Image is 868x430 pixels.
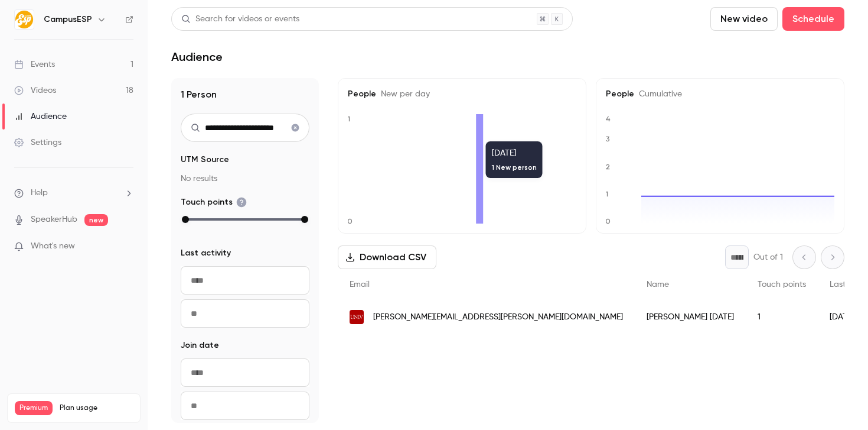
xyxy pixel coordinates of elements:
[15,10,34,29] img: CampusESP
[634,90,682,98] span: Cumulative
[782,7,844,31] button: Schedule
[606,115,611,123] text: 4
[182,216,189,223] div: min
[286,118,305,137] button: Clear search
[710,7,778,31] button: New video
[347,115,350,123] text: 1
[14,137,61,148] div: Settings
[181,358,309,387] input: From
[746,300,818,334] div: 1
[606,88,834,100] h5: People
[373,311,623,324] span: [PERSON_NAME][EMAIL_ADDRESS][PERSON_NAME][DOMAIN_NAME]
[14,111,67,122] div: Audience
[181,299,309,328] input: To
[376,90,430,98] span: New per day
[753,251,783,263] p: Out of 1
[181,340,219,351] span: Join date
[181,154,229,166] span: UTM Source
[14,59,55,70] div: Events
[171,50,223,64] h1: Audience
[758,280,806,289] span: Touch points
[647,280,669,289] span: Name
[84,214,108,226] span: new
[338,245,436,269] button: Download CSV
[181,196,247,208] span: Touch points
[606,163,610,171] text: 2
[60,403,133,413] span: Plan usage
[31,240,75,253] span: What's new
[31,214,77,226] a: SpeakerHub
[350,310,364,324] img: unlv.edu
[606,135,610,143] text: 3
[181,266,309,295] input: From
[15,401,53,415] span: Premium
[605,217,611,225] text: 0
[31,187,48,199] span: Help
[14,187,133,199] li: help-dropdown-opener
[347,217,353,225] text: 0
[44,14,92,25] h6: CampusESP
[348,88,576,100] h5: People
[605,190,608,198] text: 1
[301,216,308,223] div: max
[14,85,56,96] div: Videos
[181,247,231,259] span: Last activity
[181,392,309,420] input: To
[181,88,309,102] h1: 1 Person
[181,13,299,25] div: Search for videos or events
[181,173,309,185] p: No results
[635,300,746,334] div: [PERSON_NAME] [DATE]
[350,280,370,289] span: Email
